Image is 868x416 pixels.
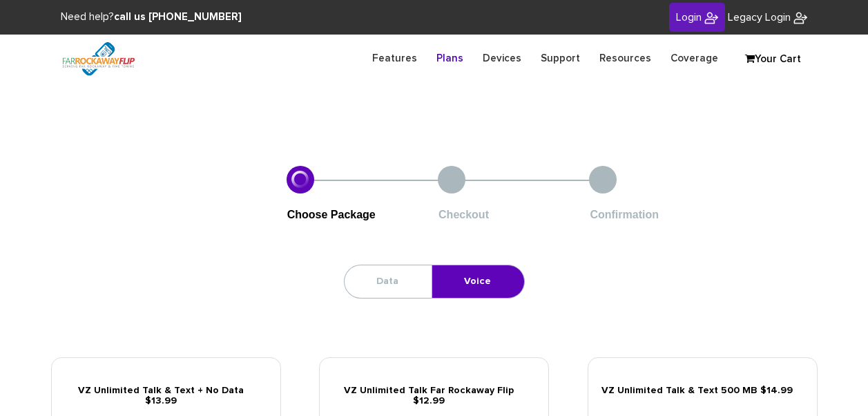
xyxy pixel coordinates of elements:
[287,209,376,220] span: Choose Package
[62,386,270,407] h5: VZ Unlimited Talk & Text + No Data $13.99
[61,12,242,22] span: Need help?
[728,12,791,23] span: Legacy Login
[473,45,531,72] a: Devices
[438,209,489,220] span: Checkout
[114,12,242,22] strong: call us [PHONE_NUMBER]
[345,265,430,298] a: Data
[661,45,728,72] a: Coverage
[363,45,427,72] a: Features
[427,45,473,72] a: Plans
[432,265,523,298] a: Voice
[590,209,659,220] span: Confirmation
[728,10,807,26] a: Legacy Login
[531,45,590,72] a: Support
[704,11,718,25] img: FiveTownsFlip
[330,386,538,407] h5: VZ Unlimited Talk Far Rockaway Flip $12.99
[793,11,807,25] img: FiveTownsFlip
[599,386,807,396] h5: VZ Unlimited Talk & Text 500 MB $14.99
[676,12,702,23] span: Login
[590,45,661,72] a: Resources
[51,35,146,83] img: FiveTownsFlip
[738,49,807,70] a: Your Cart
